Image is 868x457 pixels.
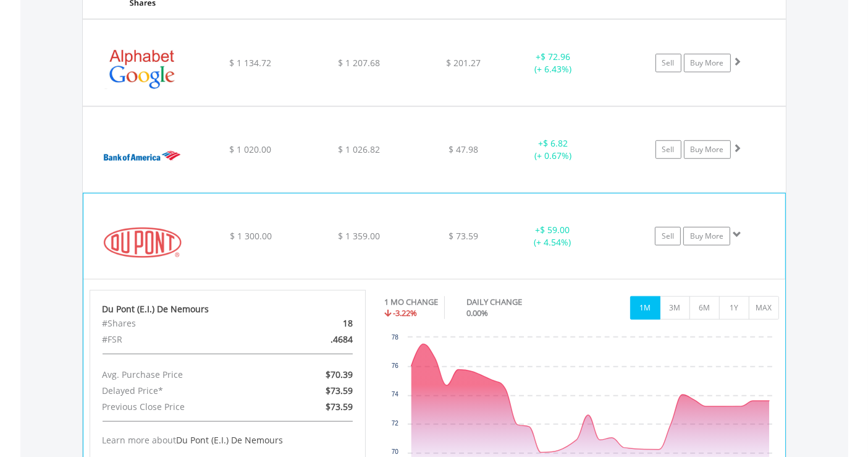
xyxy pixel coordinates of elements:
a: Sell [655,227,681,246]
div: 1 MO CHANGE [384,296,438,308]
button: 1M [630,296,660,320]
span: $ 201.27 [446,57,481,69]
a: Sell [655,54,681,72]
span: $ 1 020.00 [229,143,271,155]
div: + (+ 4.54%) [506,224,599,249]
text: 74 [392,391,399,398]
a: Buy More [684,54,731,72]
span: $70.39 [326,369,353,380]
img: EQU.US.GOOGL.png [89,35,195,102]
img: EQU.US.BAC.png [89,122,195,189]
text: 78 [392,334,399,341]
span: $ 1 026.82 [338,143,380,155]
div: Du Pont (E.I.) De Nemours [103,303,353,315]
span: $ 6.82 [543,137,568,149]
text: 76 [392,362,399,369]
div: 18 [272,315,362,331]
div: #Shares [93,315,272,331]
span: $ 1 207.68 [338,57,380,69]
span: $73.59 [326,401,353,412]
span: $ 73.59 [449,230,478,242]
div: #FSR [93,331,272,348]
span: $ 72.96 [541,51,570,62]
div: Previous Close Price [93,399,272,415]
span: 0.00% [466,307,488,318]
span: -3.22% [393,307,417,318]
span: $ 59.00 [540,224,570,236]
a: Buy More [684,140,731,159]
div: DAILY CHANGE [466,296,565,308]
span: $ 1 300.00 [230,230,272,242]
button: 3M [660,296,690,320]
span: Du Pont (E.I.) De Nemours [177,434,284,446]
div: Learn more about [103,434,353,446]
button: 6M [689,296,720,320]
div: .4684 [272,331,362,348]
div: + (+ 0.67%) [507,137,600,162]
text: 70 [392,448,399,455]
span: $ 1 359.00 [338,230,380,242]
div: Delayed Price* [93,383,272,399]
img: EQU.US.DD.png [90,209,196,276]
a: Sell [655,140,681,159]
span: $ 1 134.72 [229,57,271,69]
span: $73.59 [326,385,353,396]
div: Avg. Purchase Price [93,367,272,383]
button: 1Y [719,296,749,320]
text: 72 [392,420,399,427]
button: MAX [749,296,779,320]
span: $ 47.98 [449,143,478,155]
div: + (+ 6.43%) [507,51,600,75]
a: Buy More [683,227,730,246]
